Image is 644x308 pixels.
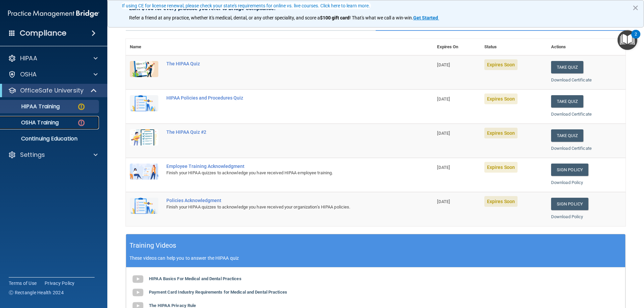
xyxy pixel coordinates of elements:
th: Actions [547,39,626,55]
a: Sign Policy [551,198,588,210]
img: gray_youtube_icon.38fcd6cc.png [131,272,145,286]
p: OfficeSafe University [20,86,84,95]
span: Refer a friend at any practice, whether it's medical, dental, or any other speciality, and score a [129,15,320,20]
div: The HIPAA Quiz #2 [166,129,399,135]
th: Status [480,39,547,55]
a: Get Started [413,15,439,20]
strong: $100 gift card [320,15,350,20]
span: [DATE] [437,165,450,170]
button: Open Resource Center, 2 new notifications [618,30,637,50]
a: Download Certificate [551,77,592,82]
button: If using CE for license renewal, please check your state's requirements for online vs. live cours... [121,2,371,9]
span: Expires Soon [484,59,518,70]
div: If using CE for license renewal, please check your state's requirements for online vs. live cours... [122,3,370,8]
button: Take Quiz [551,95,583,108]
a: OfficeSafe University [8,86,97,95]
b: The HIPAA Privacy Rule [149,303,196,308]
span: [DATE] [437,199,450,204]
span: Expires Soon [484,94,518,104]
p: HIPAA [20,54,37,62]
a: Download Certificate [551,146,592,151]
h5: Training Videos [129,240,176,251]
img: warning-circle.0cc9ac19.png [77,103,86,111]
p: OSHA Training [4,119,59,126]
th: Expires On [433,39,480,55]
img: PMB logo [8,7,99,20]
div: HIPAA Policies and Procedures Quiz [166,95,399,101]
p: OSHA [20,70,37,78]
img: danger-circle.6113f641.png [77,119,86,127]
th: Name [126,39,162,55]
p: Earn $100 for every practice you refer to Bridge Compliance! [129,5,622,11]
div: Finish your HIPAA quizzes to acknowledge you have received HIPAA employee training. [166,169,399,177]
h4: Compliance [20,28,66,38]
b: HIPAA Basics For Medical and Dental Practices [149,276,241,281]
div: 2 [635,34,637,43]
strong: Get Started [413,15,438,20]
span: Ⓒ Rectangle Health 2024 [9,289,64,296]
a: Settings [8,151,98,159]
div: Employee Training Acknowledgment [166,164,399,169]
img: gray_youtube_icon.38fcd6cc.png [131,286,145,299]
b: Payment Card Industry Requirements for Medical and Dental Practices [149,290,287,295]
a: Sign Policy [551,164,588,176]
a: Download Policy [551,180,583,185]
p: Settings [20,151,45,159]
div: Policies Acknowledgment [166,198,399,203]
div: The HIPAA Quiz [166,61,399,66]
a: Download Policy [551,214,583,219]
a: Privacy Policy [45,280,75,287]
span: [DATE] [437,131,450,136]
span: [DATE] [437,62,450,67]
button: Take Quiz [551,129,583,142]
p: Continuing Education [4,135,96,142]
a: HIPAA [8,54,98,62]
button: Take Quiz [551,61,583,73]
span: Expires Soon [484,196,518,207]
div: Finish your HIPAA quizzes to acknowledge you have received your organization’s HIPAA policies. [166,203,399,211]
a: OSHA [8,70,98,78]
span: ! That's what we call a win-win. [350,15,413,20]
button: Close [632,2,639,13]
p: These videos can help you to answer the HIPAA quiz [129,255,622,261]
span: [DATE] [437,97,450,102]
p: HIPAA Training [4,103,60,110]
a: Terms of Use [9,280,37,287]
a: Download Certificate [551,112,592,117]
span: Expires Soon [484,128,518,138]
span: Expires Soon [484,162,518,173]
